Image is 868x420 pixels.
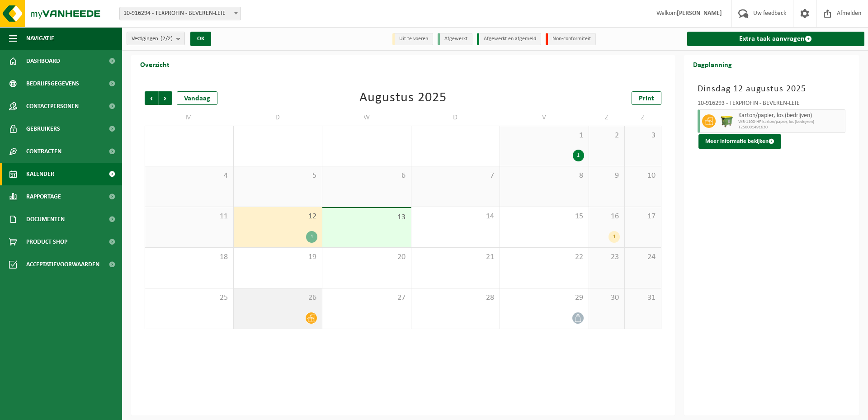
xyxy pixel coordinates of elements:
[738,125,843,130] span: T250001491630
[416,212,495,222] span: 14
[131,55,179,73] h2: Overzicht
[500,109,589,126] td: V
[609,231,620,243] div: 1
[150,252,229,262] span: 18
[629,252,656,262] span: 24
[359,91,447,105] div: Augustus 2025
[632,91,661,105] a: Print
[629,293,656,303] span: 31
[684,55,741,73] h2: Dagplanning
[629,131,656,141] span: 3
[698,100,846,109] div: 10-916293 - TEXPROFIN - BEVEREN-LEIE
[26,72,79,95] span: Bedrijfsgegevens
[145,91,158,105] span: Vorige
[119,7,241,20] span: 10-916294 - TEXPROFIN - BEVEREN-LEIE
[546,33,596,45] li: Non-conformiteit
[150,293,229,303] span: 25
[594,252,620,262] span: 23
[150,212,229,222] span: 11
[594,293,620,303] span: 30
[327,212,406,222] span: 13
[505,212,584,222] span: 15
[127,32,185,45] button: Vestigingen(2/2)
[26,95,79,118] span: Contactpersonen
[573,150,584,161] div: 1
[639,95,654,102] span: Print
[26,140,61,163] span: Contracten
[327,171,406,181] span: 6
[26,253,99,276] span: Acceptatievoorwaarden
[594,131,620,141] span: 2
[738,119,843,125] span: WB-1100-HP karton/papier, los (bedrijven)
[238,212,318,222] span: 12
[392,33,433,45] li: Uit te voeren
[120,7,241,20] span: 10-916294 - TEXPROFIN - BEVEREN-LEIE
[589,109,625,126] td: Z
[629,171,656,181] span: 10
[411,109,500,126] td: D
[438,33,472,45] li: Afgewerkt
[234,109,323,126] td: D
[416,293,495,303] span: 28
[160,36,173,42] count: (2/2)
[177,91,217,105] div: Vandaag
[159,91,172,105] span: Volgende
[26,163,54,185] span: Kalender
[306,231,317,243] div: 1
[505,131,584,141] span: 1
[26,27,54,50] span: Navigatie
[505,171,584,181] span: 8
[26,208,65,231] span: Documenten
[322,109,411,126] td: W
[416,252,495,262] span: 21
[738,112,843,119] span: Karton/papier, los (bedrijven)
[505,293,584,303] span: 29
[145,109,234,126] td: M
[720,114,734,128] img: WB-1100-HPE-GN-50
[477,33,541,45] li: Afgewerkt en afgemeld
[505,252,584,262] span: 22
[190,32,211,46] button: OK
[150,171,229,181] span: 4
[26,50,60,72] span: Dashboard
[698,82,846,96] h3: Dinsdag 12 augustus 2025
[594,212,620,222] span: 16
[327,293,406,303] span: 27
[687,32,865,46] a: Extra taak aanvragen
[26,231,67,253] span: Product Shop
[677,10,722,17] strong: [PERSON_NAME]
[26,118,60,140] span: Gebruikers
[238,171,318,181] span: 5
[132,32,173,46] span: Vestigingen
[327,252,406,262] span: 20
[698,134,781,149] button: Meer informatie bekijken
[26,185,61,208] span: Rapportage
[238,252,318,262] span: 19
[594,171,620,181] span: 9
[629,212,656,222] span: 17
[625,109,661,126] td: Z
[416,171,495,181] span: 7
[238,293,318,303] span: 26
